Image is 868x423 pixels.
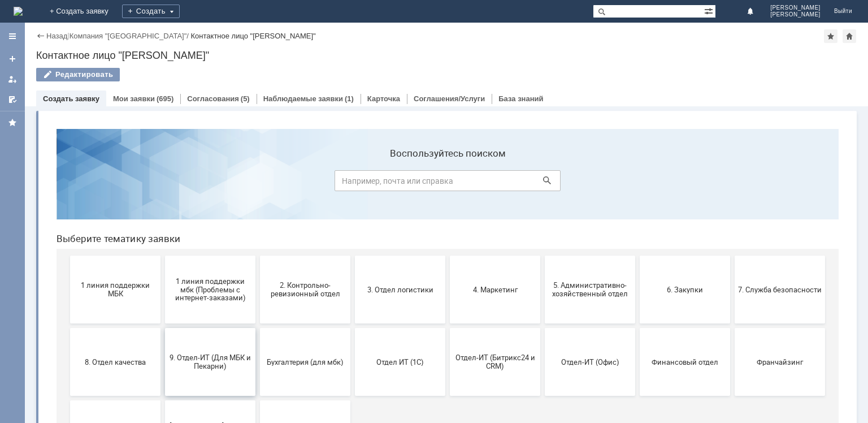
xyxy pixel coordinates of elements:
div: (1) [345,94,354,103]
a: Назад [46,32,67,40]
span: Отдел-ИТ (Битрикс24 и CRM) [406,234,489,251]
span: 9. Отдел-ИТ (Для МБК и Пекарни) [121,234,205,251]
div: Создать [122,5,180,18]
button: 7. Служба безопасности [687,136,778,204]
button: 3. Отдел логистики [307,136,398,204]
a: Соглашения/Услуги [414,94,485,103]
span: Бухгалтерия (для мбк) [216,238,300,246]
a: Компания "[GEOGRAPHIC_DATA]" [70,32,187,40]
button: Отдел-ИТ (Офис) [497,208,588,276]
span: [PERSON_NAME]. Услуги ИТ для МБК (оформляет L1) [121,301,205,327]
a: Мои заявки [3,70,21,88]
button: 2. Контрольно-ревизионный отдел [212,136,303,204]
div: Контактное лицо "[PERSON_NAME]" [36,50,857,61]
button: Франчайзинг [687,208,778,276]
div: (695) [157,94,173,103]
a: Перейти на домашнюю страницу [14,7,23,16]
span: Франчайзинг [691,238,774,246]
div: | [67,31,69,40]
a: Мои заявки [113,94,155,103]
button: [PERSON_NAME]. Услуги ИТ для МБК (оформляет L1) [118,280,208,348]
span: 5. Административно-хозяйственный отдел [501,161,584,178]
label: Воспользуйтесь поиском [287,28,513,39]
span: Отдел-ИТ (Офис) [501,238,584,246]
button: 4. Маркетинг [402,136,493,204]
span: Расширенный поиск [704,5,715,16]
a: Карточка [367,94,400,103]
div: Сделать домашней страницей [843,29,856,43]
span: 2. Контрольно-ревизионный отдел [216,161,300,178]
a: Согласования [187,94,239,103]
header: Выберите тематику заявки [9,113,791,124]
img: logo [14,7,23,16]
span: Отдел ИТ (1С) [311,238,394,246]
span: 1 линия поддержки МБК [26,161,110,178]
button: не актуален [212,280,303,348]
span: 7. Служба безопасности [691,165,774,174]
a: Наблюдаемые заявки [263,94,343,103]
span: 3. Отдел логистики [311,165,394,174]
button: Это соглашение не активно! [23,280,113,348]
a: Мои согласования [3,90,21,109]
button: Бухгалтерия (для мбк) [212,208,303,276]
button: Финансовый отдел [592,208,683,276]
button: 1 линия поддержки мбк (Проблемы с интернет-заказами) [118,136,208,204]
span: 4. Маркетинг [406,165,489,174]
button: 1 линия поддержки МБК [23,136,113,204]
a: Создать заявку [3,50,21,68]
div: Контактное лицо "[PERSON_NAME]" [191,32,316,40]
button: 9. Отдел-ИТ (Для МБК и Пекарни) [118,208,208,276]
button: 5. Административно-хозяйственный отдел [497,136,588,204]
span: 6. Закупки [596,165,679,174]
span: не актуален [216,310,300,318]
span: Финансовый отдел [596,238,679,246]
span: [PERSON_NAME] [770,5,821,11]
div: Добавить в избранное [824,29,837,43]
div: (5) [241,94,250,103]
input: Например, почта или справка [287,50,513,71]
button: 8. Отдел качества [23,208,113,276]
div: / [70,32,191,40]
span: Это соглашение не активно! [26,306,110,323]
button: Отдел-ИТ (Битрикс24 и CRM) [402,208,493,276]
a: Создать заявку [43,94,99,103]
button: 6. Закупки [592,136,683,204]
span: 8. Отдел качества [26,238,110,246]
span: [PERSON_NAME] [770,11,821,18]
span: 1 линия поддержки мбк (Проблемы с интернет-заказами) [121,157,205,182]
button: Отдел ИТ (1С) [307,208,398,276]
a: База знаний [498,94,543,103]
